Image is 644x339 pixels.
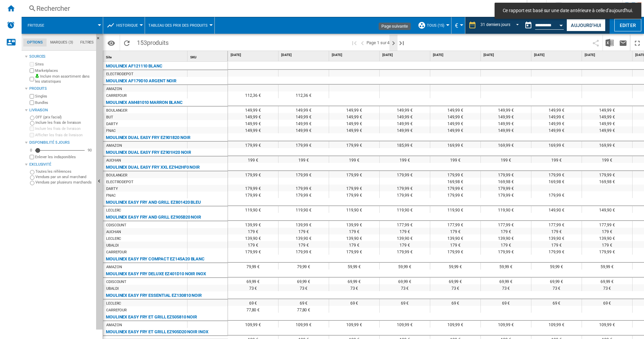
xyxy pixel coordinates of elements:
[430,228,480,234] div: 179 €
[30,116,34,120] input: OFF (prix facial)
[35,147,85,154] md-slider: Disponibilité
[279,306,329,313] div: 77,80 €
[380,106,430,113] div: 149,99 €
[329,248,379,255] div: 179,99 €
[380,171,430,178] div: 179,99 €
[616,35,630,51] button: Envoyer ce rapport par email
[228,120,278,126] div: 149,99 €
[380,126,430,133] div: 149,99 €
[329,278,379,284] div: 69,99 €
[30,62,34,66] input: Sites
[531,141,582,148] div: 169,99 €
[582,141,632,148] div: 169,99 €
[7,21,15,29] img: alerts-logo.svg
[481,299,531,306] div: 69 €
[35,74,93,84] label: Inclure mon assortiment dans les statistiques
[96,34,104,46] button: Masquer
[329,156,379,163] div: 199 €
[522,17,565,34] div: Ce rapport est basé sur une date antérieure à celle d'aujourd'hui.
[430,106,480,113] div: 149,99 €
[30,170,34,174] input: Toutes les références
[430,221,480,228] div: 177,99 €
[106,270,206,278] div: MOULINEX EASY FRY DELUXE EZ401D10 NOIR INOX
[279,321,329,328] div: 109,99 €
[531,234,582,241] div: 139,90 €
[228,228,278,234] div: 179 €
[228,91,278,98] div: 112,36 €
[189,51,228,61] div: Sort None
[481,120,531,126] div: 149,99 €
[30,75,34,83] input: Inclure mon assortiment dans les statistiques
[148,23,208,28] span: Tableau des prix des produits
[106,242,118,249] div: UBALDI
[367,35,390,51] span: Page 1 sur 4
[29,54,93,59] div: Sources
[380,248,430,255] div: 179,99 €
[29,140,93,145] div: Disponibilité 5 Jours
[585,53,631,57] span: [DATE]
[430,278,480,284] div: 69,99 €
[105,51,187,61] div: Sort None
[582,178,632,185] div: 169,98 €
[35,62,93,67] label: Sites
[106,279,126,285] div: CDISCOUNT
[555,18,567,30] button: Open calendar
[481,241,531,248] div: 179 €
[481,113,531,120] div: 149,99 €
[228,156,278,163] div: 199 €
[589,35,603,51] button: Partager ce bookmark avec d'autres
[329,185,379,191] div: 179,99 €
[228,248,278,255] div: 179,99 €
[329,206,379,213] div: 119,90 €
[279,106,329,113] div: 149,99 €
[30,121,34,125] input: Inclure les frais de livraison
[228,113,278,120] div: 149,99 €
[329,228,379,234] div: 179 €
[430,284,480,291] div: 73 €
[30,101,34,105] input: Bundles
[603,35,616,51] button: Télécharger au format Excel
[480,22,510,27] div: 31 derniers jours
[481,106,531,113] div: 149,99 €
[30,94,34,98] input: Singles
[35,180,93,185] label: Vendues par plusieurs marchands
[228,241,278,248] div: 179 €
[531,191,582,198] div: 179,99 €
[329,234,379,241] div: 139,90 €
[380,234,430,241] div: 139,90 €
[279,278,329,284] div: 69,99 €
[25,17,99,34] div: Friteuse
[582,241,632,248] div: 179 €
[430,248,480,255] div: 179,99 €
[358,35,367,51] button: >Page précédente
[582,156,632,163] div: 199 €
[380,321,430,328] div: 109,99 €
[481,234,531,241] div: 139,90 €
[106,249,127,256] div: CARREFOUR
[380,221,430,228] div: 177,99 €
[23,38,47,47] md-tab-item: Options
[380,206,430,213] div: 119,90 €
[281,53,327,57] span: [DATE]
[106,77,176,85] div: MOULINEX AF179D10 ARGENT NOIR
[147,39,169,46] span: produits
[228,191,278,198] div: 179,99 €
[531,278,582,284] div: 69,99 €
[28,23,44,28] span: Friteuse
[481,221,531,228] div: 177,99 €
[228,234,278,241] div: 139,90 €
[228,278,278,284] div: 69,99 €
[531,113,582,120] div: 149,99 €
[35,169,93,174] label: Toutes les références
[106,98,183,107] div: MOULINEX AM481010 MARRON BLANC
[96,34,103,330] button: Masquer
[430,241,480,248] div: 179 €
[481,185,531,191] div: 179,99 €
[380,156,430,163] div: 199 €
[107,17,141,34] div: Historique
[35,115,93,120] label: OFF (prix facial)
[189,51,228,61] div: SKU Sort None
[280,51,329,59] div: [DATE]
[279,263,329,270] div: 79,99 €
[30,155,34,159] input: Afficher les frais de livraison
